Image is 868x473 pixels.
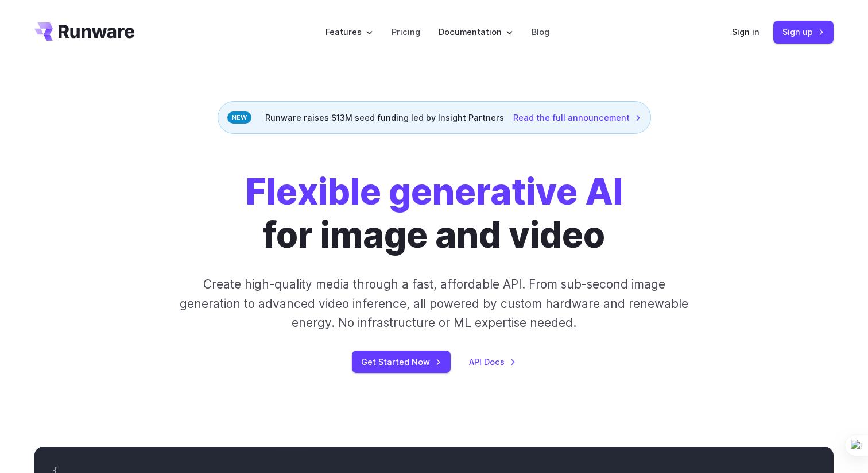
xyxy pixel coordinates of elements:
[513,111,641,124] a: Read the full announcement
[218,101,651,134] div: Runware raises $13M seed funding led by Insight Partners
[469,355,516,368] a: API Docs
[732,25,759,39] a: Sign in
[325,25,373,39] label: Features
[246,170,623,213] strong: Flexible generative AI
[439,25,513,39] label: Documentation
[179,275,690,332] p: Create high-quality media through a fast, affordable API. From sub-second image generation to adv...
[34,22,134,41] a: Go to /
[532,25,549,39] a: Blog
[392,25,420,39] a: Pricing
[246,171,623,256] h1: for image and video
[773,21,834,43] a: Sign up
[352,351,451,373] a: Get Started Now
